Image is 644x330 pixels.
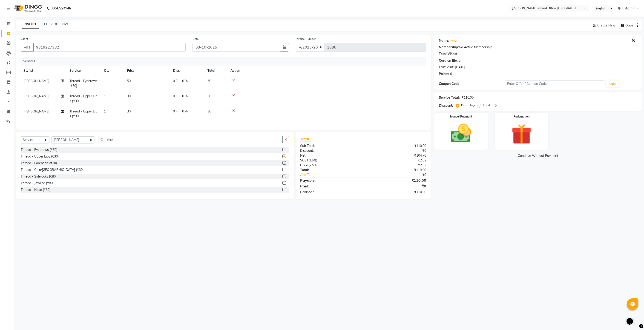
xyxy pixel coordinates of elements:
span: Thread - Upper Lips (₹30) [69,94,97,103]
button: Apply [606,80,619,87]
div: 0 [459,58,460,63]
div: ₹110.00 [363,168,430,172]
iframe: chat widget [625,312,639,325]
div: Balance : [297,190,363,195]
div: Services [21,57,430,66]
div: Membership: [439,45,459,50]
th: Price [124,66,170,76]
span: 0 F [173,79,178,83]
img: _cash.svg [444,121,478,145]
span: | [179,94,180,99]
div: Coupon Code [439,81,505,86]
input: Enter Offer / Coupon Code [505,80,604,87]
label: Percentage [461,103,476,107]
th: Stylist [21,66,67,76]
a: PREVIOUS INVOICES [44,22,77,26]
div: Thread - Sidelocks (₹80) [21,174,57,179]
a: Jyoti [450,38,457,43]
span: Admin [625,6,635,11]
a: Add Tip [297,172,374,177]
div: Thread - Nose (₹30) [21,187,50,192]
span: CGST [300,163,309,167]
label: Manual Payment [450,115,472,119]
div: ₹0 [363,148,430,153]
span: Total [300,137,311,141]
span: 30 [127,94,131,98]
input: Search by Name/Mobile/Email/Code [33,43,186,52]
div: ( ) [297,158,363,163]
div: ₹0 [374,172,430,177]
img: logo [12,2,43,15]
div: ( ) [297,163,363,168]
label: Fixed [483,103,490,107]
div: Thread - Jowline (₹80) [21,181,54,186]
div: Thread - Eyebrows (₹50) [21,147,57,152]
div: ₹2.62 [363,158,430,163]
span: [PERSON_NAME] [23,94,49,98]
th: Total [205,66,228,76]
span: 30 [207,109,211,113]
div: Total Visits: [439,52,457,56]
span: 2.5% [309,158,316,162]
div: Discount: [297,148,363,153]
div: Paid: [297,183,363,189]
div: Total: [297,168,363,172]
span: Thread - Upper Lips (₹30) [69,109,97,118]
span: | [179,79,180,83]
div: 0 [450,72,452,76]
div: Sub Total: [297,143,363,148]
div: Card on file: [439,58,458,63]
div: Thread - Chin/[GEOGRAPHIC_DATA] (₹30) [21,167,83,172]
div: ₹110.00 [462,95,474,100]
span: 0 % [182,109,188,114]
span: 50 [207,79,211,83]
img: _gift.svg [505,121,538,147]
div: 1 [458,52,460,56]
div: ₹110.00 [363,143,430,148]
button: Save [619,22,635,29]
div: ₹110.00 [363,178,430,183]
span: 0 % [182,79,188,83]
span: SGST [300,158,308,162]
span: [PERSON_NAME] [23,109,49,113]
span: 1 [104,109,106,113]
label: Invoice Number [296,37,316,41]
div: Payable: [297,178,363,183]
span: 30 [207,94,211,98]
a: Continue Without Payment [435,153,641,158]
div: No Active Membership [439,45,637,50]
div: Thread - Forehead (₹30) [21,161,57,166]
span: 1 [104,94,106,98]
span: 30 [127,109,131,113]
div: Net: [297,153,363,158]
b: 08047224946 [51,2,71,15]
span: 0 F [173,109,178,114]
div: ₹110.00 [363,190,430,195]
span: [PERSON_NAME] [23,79,49,83]
span: 0 F [173,94,178,99]
span: 2.5% [310,163,316,167]
div: Points: [439,72,449,76]
a: INVOICE [22,20,39,29]
div: ₹104.76 [363,153,430,158]
input: Search or Scan [98,136,283,143]
span: 1 [104,79,106,83]
span: 50 [127,79,131,83]
div: Discount: [439,103,453,108]
button: Create New [591,22,617,29]
div: Thread - Upper Lips (₹30) [21,154,59,159]
span: 0 % [182,94,188,99]
label: Client [21,37,28,41]
div: Name: [439,38,449,43]
th: Service [67,66,101,76]
div: [DATE] [455,65,465,70]
button: +91 [21,43,34,52]
div: Service Total: [439,95,460,100]
th: Disc [170,66,205,76]
span: Thread - Eyebrows (₹50) [69,79,98,88]
th: Qty [101,66,124,76]
div: ₹2.62 [363,163,430,168]
div: Last Visit: [439,65,454,70]
label: Date [193,37,199,41]
label: Redemption [514,115,529,119]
